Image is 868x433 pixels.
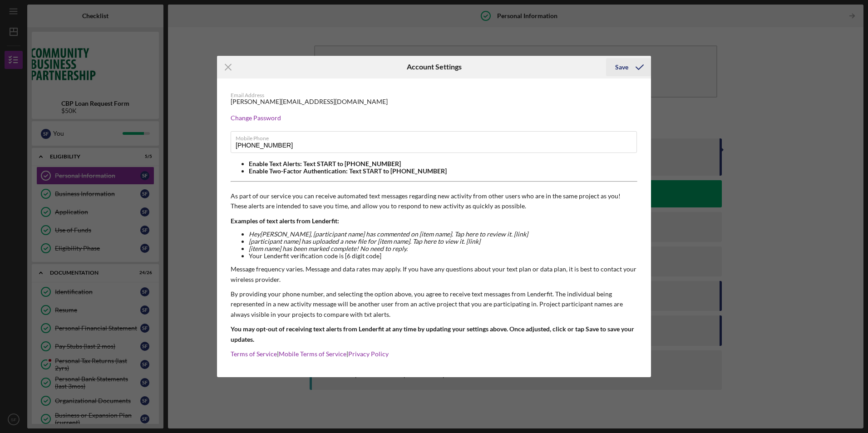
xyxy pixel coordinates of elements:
[231,349,637,359] p: | |
[231,92,637,98] div: Email Address
[231,324,637,344] p: You may opt-out of receiving text alerts from Lenderfit at any time by updating your settings abo...
[231,264,637,285] p: Message frequency varies. Message and data rates may apply. If you have any questions about your ...
[231,216,637,226] p: Examples of text alerts from Lenderfit:
[249,160,637,167] li: Enable Text Alerts: Text START to [PHONE_NUMBER]
[249,231,637,238] li: Hey [PERSON_NAME] , [participant name] has commented on [item name]. Tap here to review it. [link]
[249,238,637,245] li: [participant name] has uploaded a new file for [item name]. Tap here to view it. [link]
[231,289,637,320] p: By providing your phone number, and selecting the option above, you agree to receive text message...
[231,98,388,105] div: [PERSON_NAME][EMAIL_ADDRESS][DOMAIN_NAME]
[615,58,628,76] div: Save
[348,350,389,358] a: Privacy Policy
[231,350,277,358] a: Terms of Service
[249,252,637,260] li: Your Lenderfit verification code is [6 digit code]
[231,191,637,212] p: As part of our service you can receive automated text messages regarding new activity from other ...
[249,167,637,175] li: Enable Two-Factor Authentication: Text START to [PHONE_NUMBER]
[231,114,637,122] div: Change Password
[249,245,637,252] li: [item name] has been marked complete! No need to reply.
[279,350,346,358] a: Mobile Terms of Service
[236,132,637,142] label: Mobile Phone
[606,58,651,76] button: Save
[407,63,462,71] h6: Account Settings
